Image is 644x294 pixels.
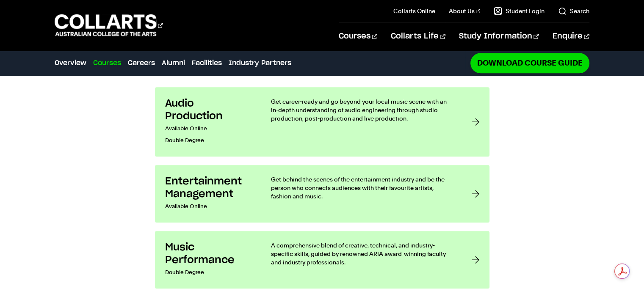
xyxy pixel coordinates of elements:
p: Get career-ready and go beyond your local music scene with an in-depth understanding of audio eng... [271,97,455,123]
a: Collarts Life [391,22,445,50]
a: Careers [128,58,155,68]
p: Double Degree [165,267,254,278]
a: Music Performance Double Degree A comprehensive blend of creative, technical, and industry-specif... [155,231,489,289]
a: Enquire [553,22,589,50]
p: Double Degree [165,135,254,146]
p: Get behind the scenes of the entertainment industry and be the person who connects audiences with... [271,175,455,201]
a: Courses [93,58,121,68]
h3: Audio Production [165,97,254,123]
a: Student Login [494,7,544,15]
a: About Us [449,7,480,15]
a: Overview [55,58,86,68]
a: Entertainment Management Available Online Get behind the scenes of the entertainment industry and... [155,165,489,223]
div: Go to homepage [55,13,163,37]
h3: Entertainment Management [165,175,254,201]
a: Alumni [162,58,185,68]
a: Collarts Online [393,7,435,15]
a: Study Information [459,22,539,50]
a: Search [558,7,589,15]
p: Available Online [165,123,254,135]
p: A comprehensive blend of creative, technical, and industry-specific skills, guided by renowned AR... [271,241,455,267]
a: Industry Partners [229,58,291,68]
a: Facilities [192,58,222,68]
a: Download Course Guide [470,53,589,73]
p: Available Online [165,201,254,212]
h3: Music Performance [165,241,254,267]
a: Audio Production Available Online Double Degree Get career-ready and go beyond your local music s... [155,87,489,157]
a: Courses [339,22,377,50]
